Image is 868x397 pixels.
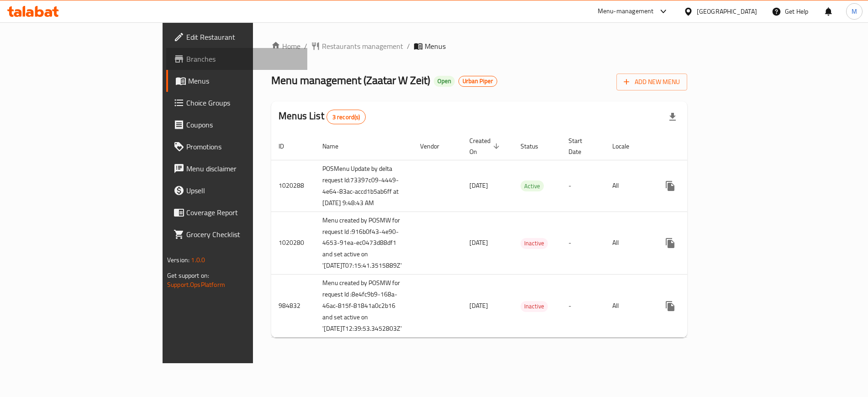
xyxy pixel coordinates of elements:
span: Grocery Checklist [186,229,300,240]
div: [GEOGRAPHIC_DATA] [697,6,757,16]
li: / [407,41,410,52]
div: Menu-management [598,6,654,17]
button: more [659,232,681,254]
span: Coupons [186,119,300,130]
a: Branches [166,48,307,70]
a: Menu disclaimer [166,158,307,180]
div: Active [521,180,544,191]
span: Active [521,181,544,191]
span: Vendor [420,141,451,152]
span: Inactive [521,238,548,249]
span: Name [322,141,350,152]
button: more [659,295,681,317]
button: Add New Menu [616,74,687,90]
td: All [605,275,652,338]
span: Locale [612,141,641,152]
h2: Menus List [279,109,366,124]
table: enhanced table [271,132,754,338]
td: POSMenu Update by delta request Id:73397c09-4449-4e64-83ac-accd1b5ab6ff at [DATE] 9:48:43 AM [315,160,413,212]
span: ID [279,141,296,152]
a: Edit Restaurant [166,26,307,48]
td: Menu created by POSMW for request Id :916b0f43-4e90-4653-91ea-ec0473d88df1 and set active on '[DA... [315,212,413,275]
span: M [852,6,857,16]
td: - [561,275,605,338]
span: 1.0.0 [191,254,205,266]
span: Created On [469,135,502,157]
a: Coupons [166,114,307,136]
span: Branches [186,53,300,64]
span: Version: [167,254,189,266]
nav: breadcrumb [271,41,687,52]
span: Edit Restaurant [186,32,300,42]
span: Menus [425,41,446,52]
span: Status [521,141,550,152]
span: [DATE] [469,180,488,191]
td: Menu created by POSMW for request Id :8e4fc9b9-168a-46ac-815f-81841a0c2b16 and set active on '[DA... [315,275,413,338]
span: 3 record(s) [327,113,366,122]
span: Coverage Report [186,207,300,218]
span: Get support on: [167,270,209,281]
span: Menus [188,75,300,86]
button: more [659,175,681,197]
button: Change Status [681,295,703,317]
a: Upsell [166,180,307,201]
span: Menu disclaimer [186,163,300,174]
span: Menu management ( Zaatar W Zeit ) [271,70,430,90]
td: All [605,160,652,212]
span: Add New Menu [624,76,680,88]
span: Open [434,77,455,85]
span: Choice Groups [186,97,300,108]
span: Inactive [521,301,548,312]
span: Restaurants management [322,41,403,52]
a: Menus [166,70,307,92]
a: Restaurants management [311,41,403,52]
button: Change Status [681,232,703,254]
td: - [561,160,605,212]
td: - [561,212,605,275]
th: Actions [652,132,754,160]
span: Urban Piper [459,77,497,85]
a: Support.OpsPlatform [167,279,225,291]
span: [DATE] [469,237,488,249]
td: All [605,212,652,275]
span: [DATE] [469,300,488,312]
span: Start Date [568,135,594,157]
a: Coverage Report [166,201,307,223]
div: Export file [662,106,684,128]
div: Total records count [326,110,366,124]
span: Promotions [186,141,300,152]
div: Open [434,76,455,87]
a: Choice Groups [166,92,307,114]
button: Change Status [681,175,703,197]
a: Grocery Checklist [166,223,307,245]
a: Promotions [166,136,307,158]
span: Upsell [186,185,300,196]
